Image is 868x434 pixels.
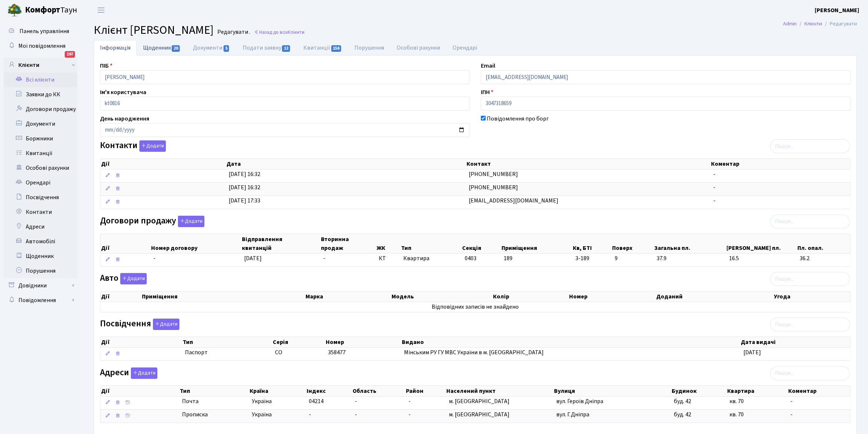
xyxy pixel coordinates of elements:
[282,45,290,52] span: 12
[729,410,744,419] span: кв. 70
[615,254,651,263] span: 9
[379,254,398,263] span: КТ
[713,170,715,178] span: -
[466,159,710,169] th: Контакт
[815,6,859,15] a: [PERSON_NAME]
[4,219,77,234] a: Адреси
[4,72,77,87] a: Всі клієнти
[4,102,77,116] a: Договори продажу
[118,272,147,285] a: Додати
[726,386,787,396] th: Квартира
[4,190,77,205] a: Посвідчення
[229,197,260,205] span: [DATE] 17:33
[172,45,180,52] span: 20
[465,254,476,262] span: 0403
[153,254,156,262] span: -
[481,88,493,97] label: ІПН
[297,40,348,55] a: Квитанції
[153,319,179,330] button: Посвідчення
[182,410,208,419] span: Прописка
[469,197,558,205] span: [EMAIL_ADDRESS][DOMAIN_NAME]
[611,234,654,253] th: Поверх
[182,397,199,406] span: Почта
[447,40,484,55] a: Орендарі
[241,234,320,253] th: Відправлення квитанцій
[309,410,311,419] span: -
[804,20,822,28] a: Клієнти
[657,254,723,263] span: 37.9
[325,337,401,347] th: Номер
[674,410,691,419] span: буд. 42
[236,40,297,55] a: Подати заявку
[178,216,204,227] button: Договори продажу
[449,397,510,405] span: м. [GEOGRAPHIC_DATA]
[4,146,77,161] a: Квитанції
[328,348,346,356] span: 358477
[100,88,146,97] label: Ім'я користувача
[4,24,77,39] a: Панель управління
[400,234,461,253] th: Тип
[137,40,187,55] a: Щоденник
[355,410,357,419] span: -
[129,366,157,379] a: Додати
[770,318,850,331] input: Пошук...
[100,159,226,169] th: Дії
[4,87,77,102] a: Заявки до КК
[100,216,204,227] label: Договори продажу
[403,254,458,263] span: Квартира
[355,397,357,405] span: -
[120,273,147,284] button: Авто
[139,140,166,152] button: Контакти
[713,197,715,205] span: -
[791,397,793,405] span: -
[7,3,22,18] img: logo.png
[349,40,391,55] a: Порушення
[182,337,272,347] th: Тип
[18,42,65,50] span: Мої повідомлення
[100,234,150,253] th: Дії
[797,234,850,253] th: Пл. опал.
[288,29,304,36] span: Клієнти
[320,234,375,253] th: Вторинна продаж
[787,386,850,396] th: Коментар
[226,159,466,169] th: Дата
[772,16,868,32] nav: breadcrumb
[710,159,850,169] th: Коментар
[306,386,352,396] th: Індекс
[408,410,411,419] span: -
[4,278,77,293] a: Довідники
[481,61,495,70] label: Email
[674,397,691,405] span: буд. 42
[252,410,303,419] span: Україна
[770,366,850,380] input: Пошук...
[100,386,179,396] th: Дії
[4,293,77,308] a: Повідомлення
[740,337,850,347] th: Дата видачі
[469,183,518,191] span: [PHONE_NUMBER]
[244,254,262,262] span: [DATE]
[150,234,241,253] th: Номер договору
[4,249,77,263] a: Щоденник
[815,6,859,14] b: [PERSON_NAME]
[4,205,77,219] a: Контакти
[252,397,303,406] span: Україна
[176,214,204,227] a: Додати
[309,397,324,405] span: 04214
[572,234,612,253] th: Кв, БТІ
[391,40,447,55] a: Особові рахунки
[404,348,544,356] span: Мінським РУ ГУ МВС України в м. [GEOGRAPHIC_DATA]
[770,139,850,153] input: Пошук...
[783,20,797,28] a: Admin
[406,386,446,396] th: Район
[469,170,518,178] span: [PHONE_NUMBER]
[656,291,773,302] th: Доданий
[323,254,325,262] span: -
[504,254,512,262] span: 189
[100,273,147,284] label: Авто
[100,302,850,312] td: Відповідних записів не знайдено
[100,367,157,379] label: Адреси
[249,386,306,396] th: Країна
[791,410,793,419] span: -
[331,45,342,52] span: 156
[487,114,549,123] label: Повідомлення про борг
